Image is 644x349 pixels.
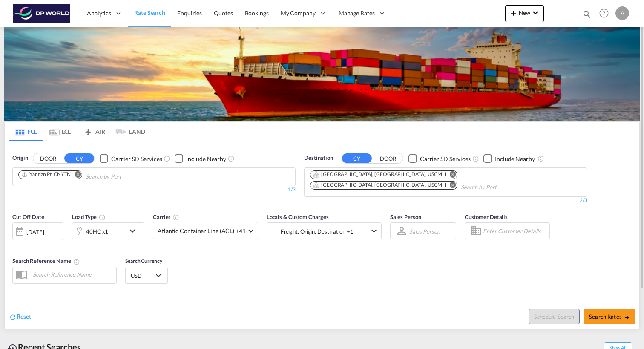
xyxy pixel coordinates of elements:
div: Include Nearby [186,155,226,163]
md-select: Select Currency: $ USDUnited States Dollar [130,269,163,282]
span: Quotes [214,9,233,17]
span: Load Type [72,213,106,220]
span: Search Reference Name [12,257,80,264]
div: icon-magnify [582,9,592,22]
input: Search Reference Name [29,268,116,281]
button: Remove [69,171,82,179]
div: 2/3 [304,197,587,204]
input: Enter Customer Details [483,225,547,237]
md-icon: icon-information-outline [99,214,106,221]
div: Columbus, OH, USCMH [313,182,446,189]
div: [DATE] [26,228,44,236]
md-icon: icon-airplane [83,127,93,133]
div: Yantian Pt, CNYTN [21,171,71,178]
span: Atlantic Container Line (ACL) +41 [158,227,246,235]
span: Carrier [153,213,179,220]
div: A [615,6,629,20]
button: CY [64,153,94,163]
span: Search Rates [589,313,630,320]
button: Remove [444,171,457,179]
div: 40HC x1icon-chevron-down [72,222,144,239]
md-chips-wrap: Chips container. Use arrow keys to select chips. [309,168,583,194]
span: My Company [281,9,316,17]
md-checkbox: Checkbox No Ink [175,154,226,163]
div: 40HC x1 [86,225,108,237]
span: Locals & Custom Charges [267,213,329,220]
md-icon: icon-chevron-down [369,226,379,236]
div: Columbus, OH, USCMH [313,171,446,178]
div: OriginDOOR CY Checkbox No InkUnchecked: Search for CY (Container Yard) services for all selected ... [5,141,639,329]
md-icon: icon-refresh [9,313,17,321]
span: Origin [12,154,28,162]
div: Freight Origin Destination Dock Stuffing [281,225,354,237]
div: [DATE] [12,222,63,240]
span: Customer Details [465,213,508,220]
md-icon: Your search will be saved by the below given name [73,258,80,265]
md-checkbox: Checkbox No Ink [100,154,162,163]
input: Chips input. [461,181,542,194]
div: Press delete to remove this chip. [21,171,72,178]
span: USD [131,272,155,280]
button: Note: By default Schedule search will only considerorigin ports, destination ports and cut off da... [529,309,580,324]
md-icon: icon-magnify [582,9,592,19]
span: Bookings [245,9,269,17]
md-select: Sales Person [408,225,441,237]
div: Press delete to remove this chip. [313,171,448,178]
button: Search Ratesicon-arrow-right [584,309,635,324]
span: Analytics [87,9,111,17]
md-tab-item: LCL [43,122,77,141]
span: New [509,9,540,16]
md-icon: icon-chevron-down [530,8,540,18]
button: CY [342,153,372,163]
md-icon: icon-plus 400-fg [509,8,519,18]
span: Cut Off Date [12,213,44,220]
md-pagination-wrapper: Use the left and right arrow keys to navigate between tabs [9,122,145,141]
span: Destination [304,154,333,162]
md-icon: icon-arrow-right [624,314,630,320]
div: Freight Origin Destination Dock Stuffingicon-chevron-down [267,222,382,239]
md-icon: Unchecked: Ignores neighbouring ports when fetching rates.Checked : Includes neighbouring ports w... [228,155,235,162]
input: Chips input. [86,170,167,184]
md-tab-item: FCL [9,122,43,141]
md-checkbox: Checkbox No Ink [408,154,471,163]
md-tab-item: AIR [77,122,111,141]
div: 1/3 [12,186,296,193]
div: Carrier SD Services [420,155,471,163]
div: Carrier SD Services [111,155,162,163]
button: Remove [444,182,457,190]
span: Search Currency [125,258,162,264]
md-icon: Unchecked: Search for CY (Container Yard) services for all selected carriers.Checked : Search for... [472,155,479,162]
md-icon: The selected Trucker/Carrierwill be displayed in the rate results If the rates are from another f... [172,214,179,221]
img: c08ca190194411f088ed0f3ba295208c.png [13,4,70,23]
md-checkbox: Checkbox No Ink [483,154,535,163]
div: icon-refreshReset [9,312,31,322]
span: Help [597,6,611,20]
span: Reset [17,313,31,320]
button: DOOR [33,153,63,163]
div: Include Nearby [495,155,535,163]
img: LCL+%26+FCL+BACKGROUND.png [4,27,640,121]
span: Rate Search [134,9,165,16]
span: Enquiries [177,9,202,17]
md-chips-wrap: Chips container. Use arrow keys to select chips. [17,168,170,184]
div: Press delete to remove this chip. [313,182,448,189]
md-icon: icon-chevron-down [127,226,142,236]
span: Manage Rates [339,9,375,17]
span: Sales Person [390,213,421,220]
md-icon: Unchecked: Ignores neighbouring ports when fetching rates.Checked : Includes neighbouring ports w... [538,155,544,162]
md-datepicker: Select [12,239,19,251]
md-icon: Unchecked: Search for CY (Container Yard) services for all selected carriers.Checked : Search for... [164,155,170,162]
md-tab-item: LAND [111,122,145,141]
div: Help [597,6,615,21]
button: DOOR [373,153,403,163]
button: icon-plus 400-fgNewicon-chevron-down [505,5,544,22]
